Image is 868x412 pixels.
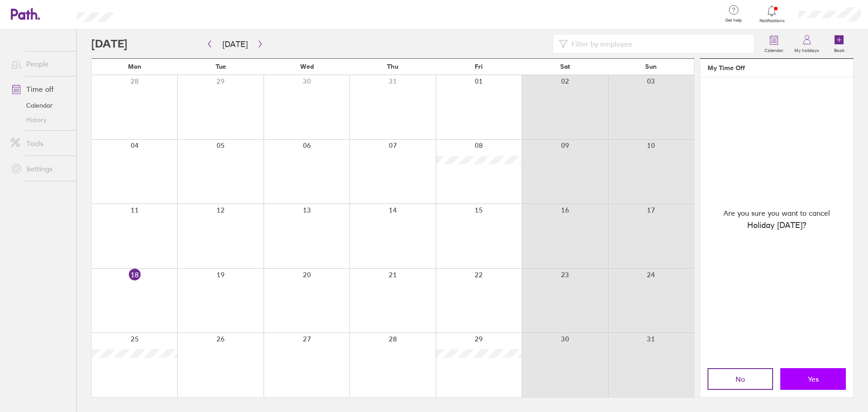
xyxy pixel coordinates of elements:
a: History [4,113,76,127]
span: Sun [645,63,657,70]
span: Sat [560,63,570,70]
a: Calendar [759,29,789,58]
span: Tue [216,63,226,70]
label: Calendar [759,45,789,53]
span: Mon [128,63,142,70]
a: Notifications [757,5,787,24]
span: No [736,375,745,383]
a: Tools [4,134,76,152]
button: Yes [780,368,846,390]
span: Wed [300,63,314,70]
span: Holiday [DATE] ? [747,219,807,232]
button: No [708,368,773,390]
a: Calendar [4,98,76,113]
a: Settings [4,160,76,178]
button: [DATE] [215,37,255,52]
header: My Time Off [700,59,853,77]
a: My holidays [789,29,825,58]
div: Are you sure you want to cancel [700,77,853,361]
span: Yes [808,375,819,383]
span: Notifications [757,18,787,24]
input: Filter by employee [568,35,748,52]
span: Fri [475,63,483,70]
span: Get help [719,18,748,23]
a: Book [825,29,854,58]
a: People [4,55,76,73]
label: My holidays [789,45,825,53]
label: Book [829,45,850,53]
a: Time off [4,80,76,98]
span: Thu [387,63,398,70]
